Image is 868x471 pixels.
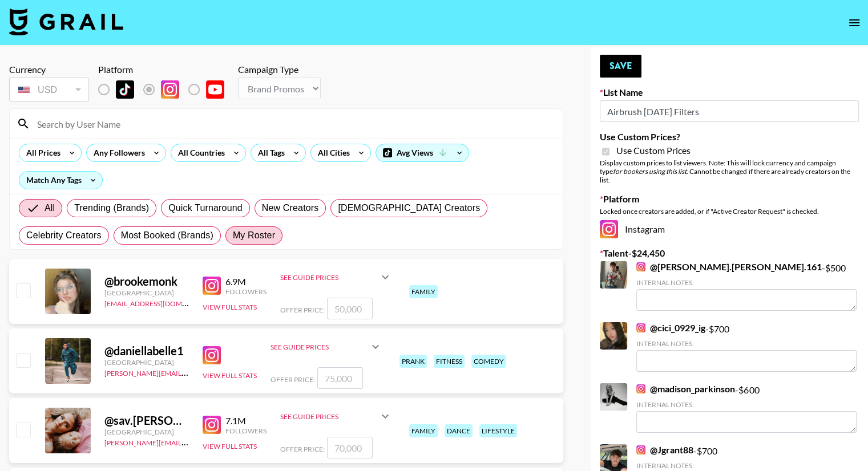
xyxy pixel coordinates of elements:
[399,355,427,368] div: prank
[600,131,859,143] label: Use Custom Prices?
[636,323,645,332] img: Instagram
[104,289,189,297] div: [GEOGRAPHIC_DATA]
[104,358,189,367] div: [GEOGRAPHIC_DATA]
[104,344,189,358] div: @ daniellabelle1
[317,367,363,389] input: 75,000
[203,442,257,450] button: View Full Stats
[280,306,325,314] span: Offer Price:
[251,144,287,161] div: All Tags
[327,437,373,458] input: 70,000
[600,159,859,184] div: Display custom prices to list viewers. Note: This will lock currency and campaign type . Cannot b...
[600,247,859,259] label: Talent - $ 24,450
[104,274,189,289] div: @ brookemonk
[280,412,378,421] div: See Guide Prices
[9,75,89,104] div: Currency is locked to USD
[271,333,382,360] div: See Guide Prices
[600,220,618,238] img: Instagram
[636,262,645,271] img: Instagram
[19,172,102,189] div: Match Any Tags
[262,201,319,215] span: New Creators
[600,55,641,78] button: Save
[87,144,147,161] div: Any Followers
[225,276,267,287] div: 6.9M
[636,444,693,456] a: @Jgrant88
[98,64,233,75] div: Platform
[161,80,179,99] img: Instagram
[600,220,859,238] div: Instagram
[471,355,506,368] div: comedy
[613,167,687,176] em: for bookers using this list
[843,11,866,34] button: open drawer
[445,424,473,437] div: dance
[636,278,857,287] div: Internal Notes:
[280,403,392,430] div: See Guide Prices
[600,87,859,98] label: List Name
[203,303,257,311] button: View Full Stats
[636,461,857,470] div: Internal Notes:
[98,78,233,101] div: List locked to Instagram.
[636,261,857,311] div: - $ 500
[636,322,705,334] a: @cici_0929_ig
[311,144,352,161] div: All Cities
[636,339,857,348] div: Internal Notes:
[104,413,189,428] div: @ sav.[PERSON_NAME]
[636,383,857,433] div: - $ 600
[104,436,273,447] a: [PERSON_NAME][EMAIL_ADDRESS][DOMAIN_NAME]
[206,80,224,99] img: YouTube
[238,64,321,75] div: Campaign Type
[376,144,469,161] div: Avg Views
[271,343,369,351] div: See Guide Prices
[104,297,219,308] a: [EMAIL_ADDRESS][DOMAIN_NAME]
[327,298,373,319] input: 50,000
[636,445,645,454] img: Instagram
[171,144,227,161] div: All Countries
[203,371,257,380] button: View Full Stats
[280,263,392,291] div: See Guide Prices
[409,424,438,437] div: family
[203,346,221,364] img: Instagram
[636,261,821,273] a: @[PERSON_NAME].[PERSON_NAME].161
[616,145,691,156] span: Use Custom Prices
[280,445,325,453] span: Offer Price:
[74,201,149,215] span: Trending (Brands)
[9,64,89,75] div: Currency
[9,8,123,35] img: Grail Talent
[203,416,221,434] img: Instagram
[409,285,438,298] div: family
[636,383,735,395] a: @madison_parkinson
[280,273,378,282] div: See Guide Prices
[116,80,134,99] img: TikTok
[168,201,243,215] span: Quick Turnaround
[636,322,857,372] div: - $ 700
[233,229,275,242] span: My Roster
[636,400,857,409] div: Internal Notes:
[434,355,465,368] div: fitness
[600,193,859,205] label: Platform
[338,201,480,215] span: [DEMOGRAPHIC_DATA] Creators
[636,384,645,393] img: Instagram
[45,201,55,215] span: All
[225,287,267,296] div: Followers
[203,277,221,295] img: Instagram
[225,415,267,427] div: 7.1M
[479,424,517,437] div: lifestyle
[104,367,273,377] a: [PERSON_NAME][EMAIL_ADDRESS][DOMAIN_NAME]
[19,144,63,161] div: All Prices
[104,428,189,436] div: [GEOGRAPHIC_DATA]
[11,80,87,100] div: USD
[600,207,859,216] div: Locked once creators are added, or if "Active Creator Request" is checked.
[121,229,213,242] span: Most Booked (Brands)
[26,229,102,242] span: Celebrity Creators
[271,375,315,384] span: Offer Price:
[30,115,556,133] input: Search by User Name
[225,427,267,435] div: Followers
